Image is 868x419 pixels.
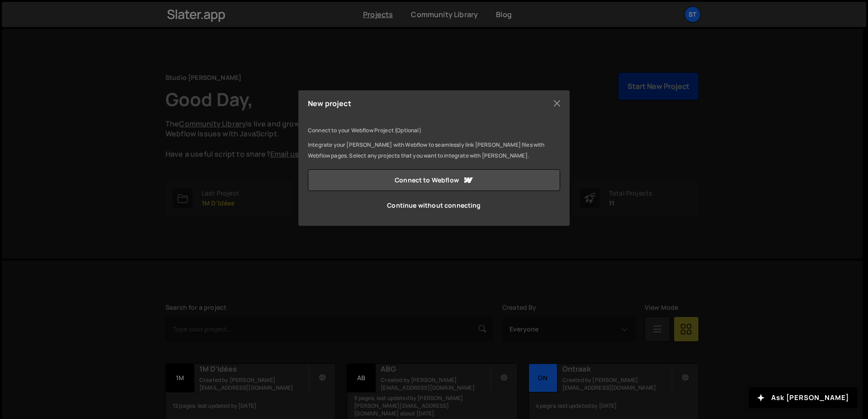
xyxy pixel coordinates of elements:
button: Close [550,97,564,110]
button: Ask [PERSON_NAME] [749,387,857,408]
h5: New project [308,100,351,107]
p: Connect to your Webflow Project (Optional) [308,125,560,136]
a: Continue without connecting [308,195,560,216]
p: Integrate your [PERSON_NAME] with Webflow to seamlessly link [PERSON_NAME] files with Webflow pag... [308,140,560,161]
a: Connect to Webflow [308,169,560,191]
